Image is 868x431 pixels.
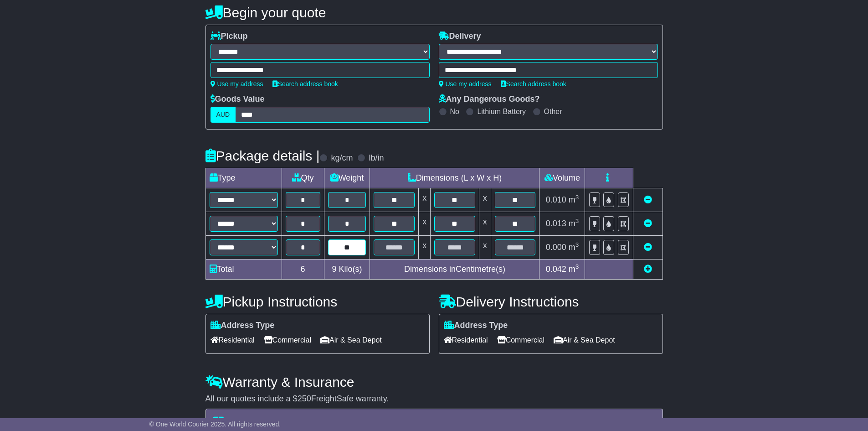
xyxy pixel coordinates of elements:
[282,168,324,188] td: Qty
[569,219,579,228] span: m
[644,195,652,204] a: Remove this item
[205,148,320,163] h4: Package details |
[205,294,430,309] h4: Pickup Instructions
[444,321,508,331] label: Address Type
[501,80,566,88] a: Search address book
[324,168,370,188] td: Weight
[569,195,579,204] span: m
[497,333,544,347] span: Commercial
[546,195,566,204] span: 0.010
[282,260,324,280] td: 6
[320,333,382,347] span: Air & Sea Depot
[149,421,281,428] span: © One World Courier 2025. All rights reserved.
[644,243,652,252] a: Remove this item
[546,243,566,252] span: 0.000
[370,260,539,280] td: Dimensions in Centimetre(s)
[332,265,336,274] span: 9
[546,265,566,274] span: 0.042
[439,294,663,309] h4: Delivery Instructions
[439,94,540,104] label: Any Dangerous Goods?
[264,333,311,347] span: Commercial
[211,31,248,42] label: Pickup
[544,107,562,116] label: Other
[272,80,338,88] a: Search address book
[479,236,491,260] td: x
[369,153,384,163] label: lb/in
[419,212,431,236] td: x
[644,219,652,228] a: Remove this item
[211,333,255,347] span: Residential
[575,218,579,224] sup: 3
[419,236,431,260] td: x
[444,333,488,347] span: Residential
[479,188,491,212] td: x
[546,219,566,228] span: 0.013
[479,212,491,236] td: x
[644,265,652,274] a: Add new item
[575,194,579,201] sup: 3
[450,107,459,116] label: No
[539,168,585,188] td: Volume
[439,80,492,88] a: Use my address
[205,394,663,404] div: All our quotes include a $ FreightSafe warranty.
[211,321,275,331] label: Address Type
[211,107,236,123] label: AUD
[575,263,579,270] sup: 3
[324,260,370,280] td: Kilo(s)
[569,243,579,252] span: m
[370,168,539,188] td: Dimensions (L x W x H)
[205,5,663,20] h4: Begin your quote
[331,153,353,163] label: kg/cm
[205,168,282,188] td: Type
[211,80,263,88] a: Use my address
[575,241,579,248] sup: 3
[554,333,615,347] span: Air & Sea Depot
[211,94,265,104] label: Goods Value
[205,374,663,389] h4: Warranty & Insurance
[439,31,481,42] label: Delivery
[205,260,282,280] td: Total
[419,188,431,212] td: x
[569,265,579,274] span: m
[298,394,311,403] span: 250
[477,107,526,116] label: Lithium Battery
